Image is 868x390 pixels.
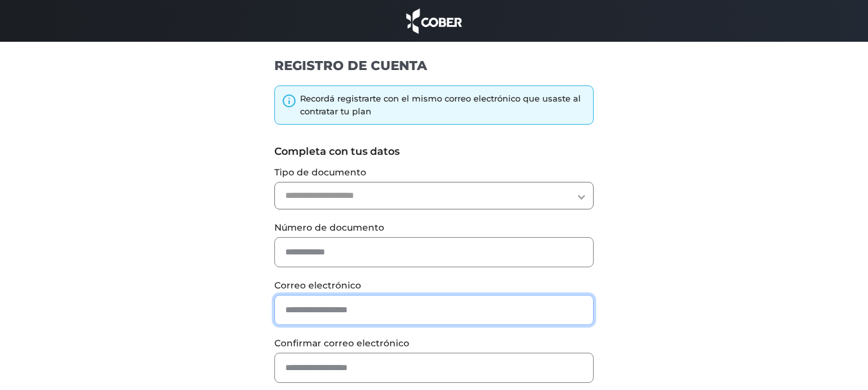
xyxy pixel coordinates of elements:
label: Correo electrónico [274,279,594,292]
label: Confirmar correo electrónico [274,337,594,350]
img: cober_marca.png [403,6,466,35]
div: Recordá registrarte con el mismo correo electrónico que usaste al contratar tu plan [300,93,587,118]
label: Tipo de documento [274,166,594,179]
label: Completa con tus datos [274,144,594,159]
label: Número de documento [274,221,594,235]
h1: REGISTRO DE CUENTA [274,57,594,74]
